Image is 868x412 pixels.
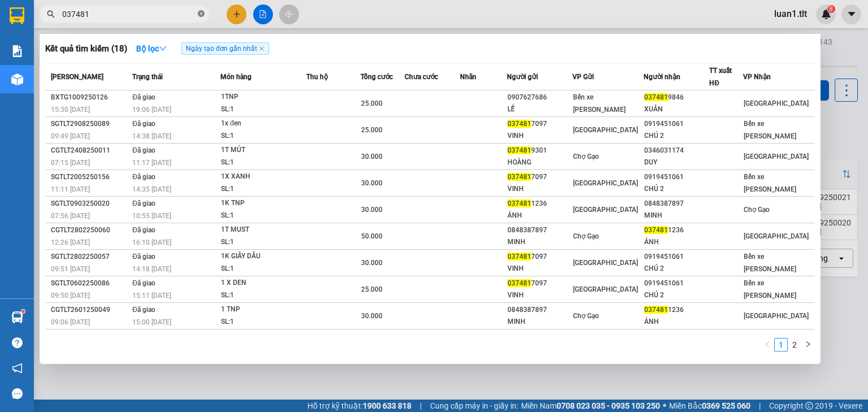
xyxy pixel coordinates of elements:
[51,132,90,140] span: 09:49 [DATE]
[51,106,90,114] span: 15:30 [DATE]
[47,10,55,18] span: search
[507,331,572,342] div: 0848387897
[801,338,815,352] button: right
[644,145,709,157] div: 0346031174
[644,226,668,234] span: 037481
[744,99,809,107] span: [GEOGRAPHIC_DATA]
[221,277,306,289] div: 1 X DEN
[221,210,306,222] div: SL: 1
[801,338,815,352] li: Next Page
[221,157,306,169] div: SL: 1
[507,173,531,181] span: 037481
[744,232,809,240] span: [GEOGRAPHIC_DATA]
[12,363,23,374] span: notification
[507,157,572,168] div: HOÀNG
[573,232,599,240] span: Chợ Gạo
[198,10,205,17] span: close-circle
[221,289,306,302] div: SL: 1
[198,9,205,20] span: close-circle
[221,130,306,142] div: SL: 1
[132,200,155,207] span: Đã giao
[507,210,572,222] div: ẢNH
[460,73,476,81] span: Nhãn
[12,388,23,399] span: message
[644,103,709,115] div: XUÂN
[136,44,167,53] strong: Bộ lọc
[221,236,306,249] div: SL: 1
[45,43,127,55] h3: Kết quả tìm kiếm ( 18 )
[361,73,393,81] span: Tổng cước
[573,126,638,134] span: [GEOGRAPHIC_DATA]
[132,106,171,114] span: 19:06 [DATE]
[573,259,638,267] span: [GEOGRAPHIC_DATA]
[507,251,572,263] div: 7097
[507,130,572,142] div: VINH
[644,331,709,342] div: 1236
[507,289,572,301] div: VINH
[805,341,811,348] span: right
[221,263,306,275] div: SL: 1
[221,118,306,130] div: 1x đen
[361,126,383,134] span: 25.000
[220,73,251,81] span: Món hàng
[159,45,167,53] span: down
[51,318,90,326] span: 09:06 [DATE]
[744,206,770,214] span: Chợ Gạo
[51,304,129,316] div: CGTLT2601250049
[51,251,129,263] div: SGTLT2802250057
[361,232,383,240] span: 50.000
[51,171,129,183] div: SGTLT2005250156
[132,212,171,220] span: 10:55 [DATE]
[744,173,796,193] span: Bến xe [PERSON_NAME]
[507,183,572,195] div: VINH
[644,251,709,263] div: 0919451061
[62,8,196,20] input: Tìm tên, số ĐT hoặc mã đơn
[644,210,709,222] div: MINH
[132,306,155,314] span: Đã giao
[361,285,383,293] span: 25.000
[507,279,531,287] span: 037481
[644,198,709,210] div: 0848387897
[507,146,531,154] span: 037481
[744,153,809,161] span: [GEOGRAPHIC_DATA]
[221,183,306,196] div: SL: 1
[573,206,638,214] span: [GEOGRAPHIC_DATA]
[361,99,383,107] span: 25.000
[361,206,383,214] span: 30.000
[744,120,796,140] span: Bến xe [PERSON_NAME]
[132,185,171,193] span: 14:35 [DATE]
[644,73,680,81] span: Người nhận
[259,46,264,51] span: close
[51,277,129,289] div: SGTLT0602250086
[132,238,171,246] span: 16:10 [DATE]
[507,253,531,261] span: 037481
[644,130,709,142] div: CHÚ 2
[132,253,155,261] span: Đã giao
[51,185,90,193] span: 11:11 [DATE]
[21,310,25,313] sup: 1
[764,341,771,348] span: left
[221,197,306,210] div: 1K TNP
[507,277,572,289] div: 7097
[51,292,90,300] span: 09:50 [DATE]
[51,73,103,81] span: [PERSON_NAME]
[221,250,306,263] div: 1K GIẤY DẦU
[573,93,626,114] span: Bến xe [PERSON_NAME]
[507,224,572,236] div: 0848387897
[644,304,709,316] div: 1236
[573,153,599,161] span: Chợ Gạo
[507,103,572,115] div: LỄ
[507,120,531,128] span: 037481
[221,91,306,103] div: 1TNP
[644,277,709,289] div: 0919451061
[221,224,306,236] div: 1T MUST
[644,224,709,236] div: 1236
[788,339,801,351] a: 2
[221,103,306,116] div: SL: 1
[51,224,129,236] div: CGTLT2802250060
[132,146,155,154] span: Đã giao
[221,171,306,183] div: 1X XANH
[132,292,171,300] span: 15:11 [DATE]
[221,303,306,316] div: 1 TNP
[11,73,23,85] img: warehouse-icon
